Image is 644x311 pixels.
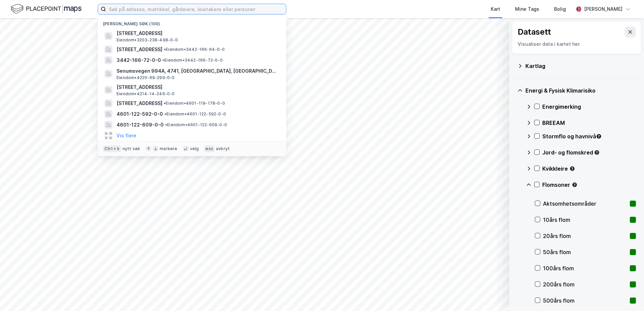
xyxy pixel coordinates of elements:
div: Kart [491,5,500,13]
div: velg [190,146,199,151]
img: logo.f888ab2527a4732fd821a326f86c7f29.svg [11,3,82,15]
div: Kartlag [525,62,636,70]
div: Mine Tags [515,5,539,13]
div: Energimerking [542,103,636,111]
div: Tooltip anchor [569,166,575,172]
div: 100års flom [543,264,627,272]
div: BREEAM [542,119,636,127]
div: Stormflo og havnivå [542,132,636,140]
span: • [162,58,164,63]
span: Eiendom • 3203-238-498-0-0 [117,37,178,43]
span: [STREET_ADDRESS] [117,45,162,54]
div: 10års flom [543,216,627,224]
div: Datasett [518,27,551,37]
span: 3442-166-72-0-0 [117,56,161,64]
div: 50års flom [543,248,627,256]
button: Vis flere [117,132,136,140]
div: 20års flom [543,232,627,240]
div: markere [160,146,177,151]
div: Energi & Fysisk Klimarisiko [525,87,636,95]
span: Eiendom • 4220-69-299-0-0 [117,75,175,80]
span: • [165,122,167,127]
div: Flomsoner [542,181,636,189]
input: Søk på adresse, matrikkel, gårdeiere, leietakere eller personer [106,4,286,14]
div: esc [204,145,215,152]
div: Tooltip anchor [572,182,578,188]
div: Tooltip anchor [594,149,600,155]
span: 4601-122-609-0-0 [117,121,164,129]
div: [PERSON_NAME] [584,5,622,13]
div: Visualiser data i kartet her. [518,40,636,48]
span: Senumsvegen 994A, 4741, [GEOGRAPHIC_DATA], [GEOGRAPHIC_DATA] [117,67,278,75]
span: [STREET_ADDRESS] [117,29,278,37]
div: Aktsomhetsområder [543,200,627,208]
span: Eiendom • 3442-166-64-0-0 [164,47,225,52]
span: Eiendom • 3442-166-72-0-0 [162,58,223,63]
div: nytt søk [123,146,140,151]
span: Eiendom • 4601-122-592-0-0 [164,111,226,117]
div: Kvikkleire [542,165,636,173]
div: [PERSON_NAME] søk (100) [98,16,286,28]
span: • [164,101,166,106]
span: Eiendom • 4214-14-246-0-0 [117,91,175,97]
div: 500års flom [543,297,627,305]
div: Tooltip anchor [596,133,602,139]
div: Jord- og flomskred [542,148,636,157]
span: [STREET_ADDRESS] [117,99,162,107]
div: 200års flom [543,280,627,288]
div: Bolig [554,5,566,13]
span: Eiendom • 4601-119-178-0-0 [164,101,225,106]
span: Eiendom • 4601-122-609-0-0 [165,122,227,128]
div: avbryt [216,146,230,151]
div: Ctrl + k [103,145,121,152]
span: 4601-122-592-0-0 [117,110,163,118]
span: [STREET_ADDRESS] [117,83,278,91]
span: • [164,47,166,52]
span: • [164,111,166,116]
iframe: Chat Widget [610,279,644,311]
